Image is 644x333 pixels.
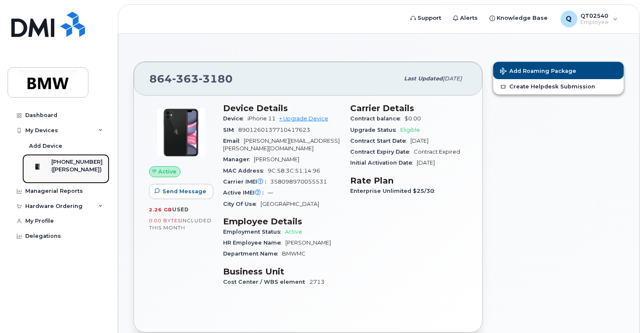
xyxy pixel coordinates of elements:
[309,279,325,285] span: 2713
[199,72,233,85] span: 3180
[162,187,206,195] span: Send Message
[350,176,467,186] h3: Rate Plan
[279,115,328,122] a: + Upgrade Device
[500,68,576,76] span: Add Roaming Package
[159,168,177,176] span: Active
[223,127,238,133] span: SIM
[254,156,299,163] span: [PERSON_NAME]
[268,168,320,174] span: 9C:58:3C:51:14:96
[223,138,340,152] span: [PERSON_NAME][EMAIL_ADDRESS][PERSON_NAME][DOMAIN_NAME]
[149,184,213,199] button: Send Message
[443,75,462,82] span: [DATE]
[493,62,624,79] button: Add Roaming Package
[404,75,443,82] span: Last updated
[350,127,400,133] span: Upgrade Status
[404,115,421,122] span: $0.00
[285,240,331,246] span: [PERSON_NAME]
[261,201,319,207] span: [GEOGRAPHIC_DATA]
[350,138,410,144] span: Contract Start Date
[268,189,273,196] span: —
[350,188,439,194] span: Enterprise Unlimited $25/30
[223,103,340,113] h3: Device Details
[223,229,285,235] span: Employment Status
[493,79,624,94] a: Create Helpdesk Submission
[350,115,404,122] span: Contract balance
[270,178,327,185] span: 358098970055531
[414,149,460,155] span: Contract Expired
[350,103,467,113] h3: Carrier Details
[223,279,309,285] span: Cost Center / WBS element
[223,115,247,122] span: Device
[223,216,340,226] h3: Employee Details
[223,178,270,185] span: Carrier IMEI
[417,160,435,166] span: [DATE]
[156,107,206,158] img: iPhone_11.jpg
[223,189,268,196] span: Active IMEI
[350,160,417,166] span: Initial Activation Date
[223,201,261,207] span: City Of Use
[285,229,302,235] span: Active
[223,138,244,144] span: Email
[350,149,414,155] span: Contract Expiry Date
[223,168,268,174] span: MAC Address
[223,240,285,246] span: HR Employee Name
[223,156,254,163] span: Manager
[149,218,181,224] span: 0.00 Bytes
[238,127,310,133] span: 8901260137710417623
[172,72,199,85] span: 363
[223,250,282,257] span: Department Name
[149,207,172,213] span: 2.26 GB
[410,138,428,144] span: [DATE]
[607,296,638,327] iframe: Messenger Launcher
[149,72,233,85] span: 864
[223,266,340,277] h3: Business Unit
[400,127,420,133] span: Eligible
[172,206,189,213] span: used
[247,115,276,122] span: iPhone 11
[282,250,306,257] span: BMWMC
